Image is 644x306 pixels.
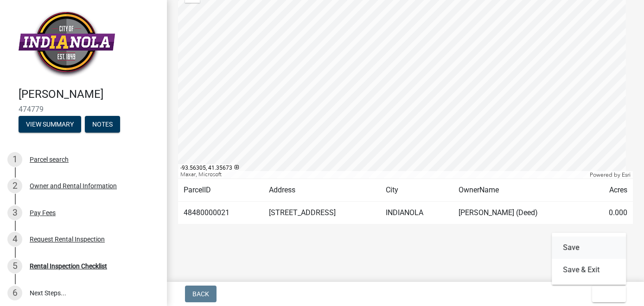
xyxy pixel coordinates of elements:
[19,121,81,128] wm-modal-confirm: Summary
[178,179,263,202] td: ParcelID
[380,202,453,224] td: INDIANOLA
[380,179,453,202] td: City
[592,286,626,302] button: Exit
[7,259,22,274] div: 5
[263,202,380,224] td: [STREET_ADDRESS]
[30,236,105,242] div: Request Rental Inspection
[552,233,626,285] div: Exit
[30,263,107,269] div: Rental Inspection Checklist
[192,290,209,298] span: Back
[552,236,626,259] button: Save
[599,290,613,298] span: Exit
[588,179,633,202] td: Acres
[7,286,22,300] div: 6
[178,171,587,178] div: Maxar, Microsoft
[30,183,117,189] div: Owner and Rental Information
[587,171,633,178] div: Powered by
[30,210,56,216] div: Pay Fees
[622,172,631,178] a: Esri
[19,105,148,114] span: 474779
[19,116,81,133] button: View Summary
[85,121,120,128] wm-modal-confirm: Notes
[19,88,159,101] h4: [PERSON_NAME]
[552,259,626,281] button: Save & Exit
[7,232,22,247] div: 4
[263,179,380,202] td: Address
[19,10,115,78] img: City of Indianola, Iowa
[588,202,633,224] td: 0.000
[30,156,69,163] div: Parcel search
[7,152,22,167] div: 1
[7,178,22,193] div: 2
[185,286,217,302] button: Back
[453,179,588,202] td: OwnerName
[178,202,263,224] td: 48480000021
[7,205,22,220] div: 3
[85,116,120,133] button: Notes
[453,202,588,224] td: [PERSON_NAME] (Deed)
